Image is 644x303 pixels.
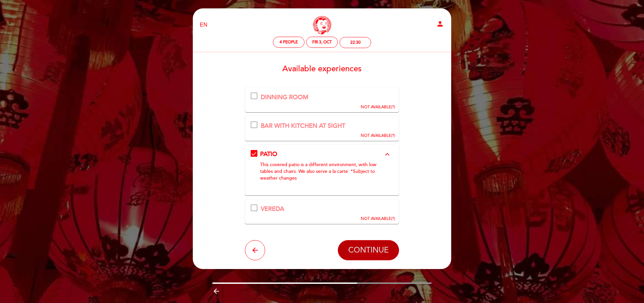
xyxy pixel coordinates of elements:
[436,20,444,30] button: person
[359,87,397,110] button: NOT AVAILABLE(?)
[338,240,399,260] button: CONTINUE
[359,116,397,139] button: NOT AVAILABLE(?)
[361,105,391,110] span: NOT AVAILABLE
[261,205,284,214] div: VEREDA
[261,122,345,130] div: BAR WITH KITCHEN AT SIGHT
[350,40,361,45] div: 22:30
[436,20,444,28] i: person
[348,245,389,255] span: CONTINUE
[280,16,364,34] a: Niño Gordo
[261,93,308,102] div: DINNING ROOM
[251,246,259,254] i: arrow_back
[361,104,395,110] div: (?)
[361,216,395,222] div: (?)
[381,150,393,159] button: expand_less
[361,216,391,221] span: NOT AVAILABLE
[280,40,298,45] span: 4 people
[212,287,220,295] i: arrow_backward
[245,240,265,260] button: arrow_back
[251,150,394,184] md-checkbox: PATIO expand_more This covered patio is a different environment, with low tables and chairs. We a...
[383,150,391,158] i: expand_less
[260,150,277,158] span: PATIO
[312,40,332,45] div: Fri 3, Oct
[260,161,384,182] div: This covered patio is a different environment, with low tables and chairs. We also serve a la car...
[361,133,395,139] div: (?)
[282,64,362,74] span: Available experiences
[359,199,397,222] button: NOT AVAILABLE(?)
[361,133,391,138] span: NOT AVAILABLE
